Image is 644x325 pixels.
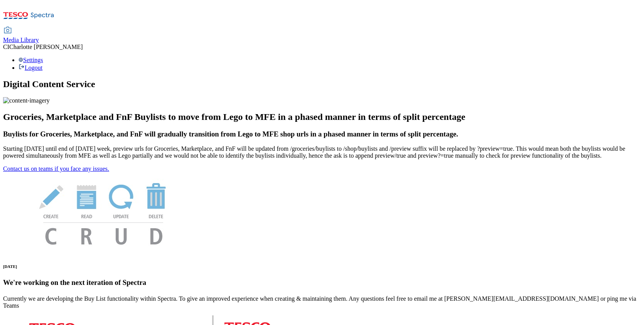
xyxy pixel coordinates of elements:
[19,57,43,63] a: Settings
[3,278,641,287] h3: We're working on the next iteration of Spectra
[3,79,641,89] h1: Digital Content Service
[3,97,50,104] img: content-imagery
[3,295,641,309] p: Currently we are developing the Buy List functionality within Spectra. To give an improved experi...
[3,264,641,269] h6: [DATE]
[9,44,83,50] span: Charlotte [PERSON_NAME]
[3,172,204,253] img: News Image
[3,37,39,43] span: Media Library
[3,145,641,159] p: Starting [DATE] until end of [DATE] week, preview urls for Groceries, Marketplace, and FnF will b...
[3,27,39,44] a: Media Library
[19,64,42,71] a: Logout
[3,165,109,172] a: Contact us on teams if you face any issues.
[3,130,641,138] h3: Buylists for Groceries, Marketplace, and FnF will gradually transition from Lego to MFE shop urls...
[3,44,9,50] span: CI
[3,112,641,122] h2: Groceries, Marketplace and FnF Buylists to move from Lego to MFE in a phased manner in terms of s...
